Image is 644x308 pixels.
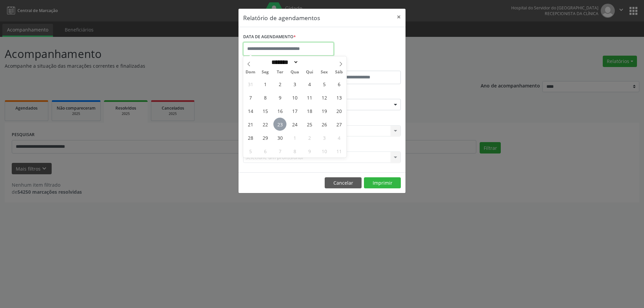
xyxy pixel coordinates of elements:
[258,70,273,74] span: Seg
[269,59,299,66] select: Month
[288,91,301,104] span: Setembro 10, 2025
[273,118,286,131] span: Setembro 23, 2025
[244,77,257,90] span: Agosto 31, 2025
[332,70,346,74] span: Sáb
[302,70,317,74] span: Qui
[303,131,316,144] span: Outubro 2, 2025
[287,70,302,74] span: Qua
[243,70,258,74] span: Dom
[259,77,272,90] span: Setembro 1, 2025
[244,144,257,158] span: Outubro 5, 2025
[318,77,331,90] span: Setembro 5, 2025
[303,104,316,117] span: Setembro 18, 2025
[325,177,362,189] button: Cancelar
[288,104,301,117] span: Setembro 17, 2025
[244,91,257,104] span: Setembro 7, 2025
[273,131,286,144] span: Setembro 30, 2025
[318,91,331,104] span: Setembro 12, 2025
[318,144,331,158] span: Outubro 10, 2025
[317,70,332,74] span: Sex
[273,70,287,74] span: Ter
[259,118,272,131] span: Setembro 22, 2025
[332,131,345,144] span: Outubro 4, 2025
[243,32,296,42] label: DATA DE AGENDAMENTO
[318,118,331,131] span: Setembro 26, 2025
[244,131,257,144] span: Setembro 28, 2025
[303,91,316,104] span: Setembro 11, 2025
[244,118,257,131] span: Setembro 21, 2025
[288,118,301,131] span: Setembro 24, 2025
[273,77,286,90] span: Setembro 2, 2025
[288,144,301,158] span: Outubro 8, 2025
[259,144,272,158] span: Outubro 6, 2025
[259,91,272,104] span: Setembro 8, 2025
[324,60,401,71] label: ATÉ
[332,91,345,104] span: Setembro 13, 2025
[273,144,286,158] span: Outubro 7, 2025
[318,131,331,144] span: Outubro 3, 2025
[299,59,321,66] input: Year
[332,118,345,131] span: Setembro 27, 2025
[259,131,272,144] span: Setembro 29, 2025
[288,77,301,90] span: Setembro 3, 2025
[273,91,286,104] span: Setembro 9, 2025
[259,104,272,117] span: Setembro 15, 2025
[318,104,331,117] span: Setembro 19, 2025
[332,77,345,90] span: Setembro 6, 2025
[303,144,316,158] span: Outubro 9, 2025
[332,104,345,117] span: Setembro 20, 2025
[288,131,301,144] span: Outubro 1, 2025
[273,104,286,117] span: Setembro 16, 2025
[244,104,257,117] span: Setembro 14, 2025
[392,9,406,25] button: Close
[364,177,401,189] button: Imprimir
[303,118,316,131] span: Setembro 25, 2025
[243,13,320,22] h5: Relatório de agendamentos
[303,77,316,90] span: Setembro 4, 2025
[332,144,345,158] span: Outubro 11, 2025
